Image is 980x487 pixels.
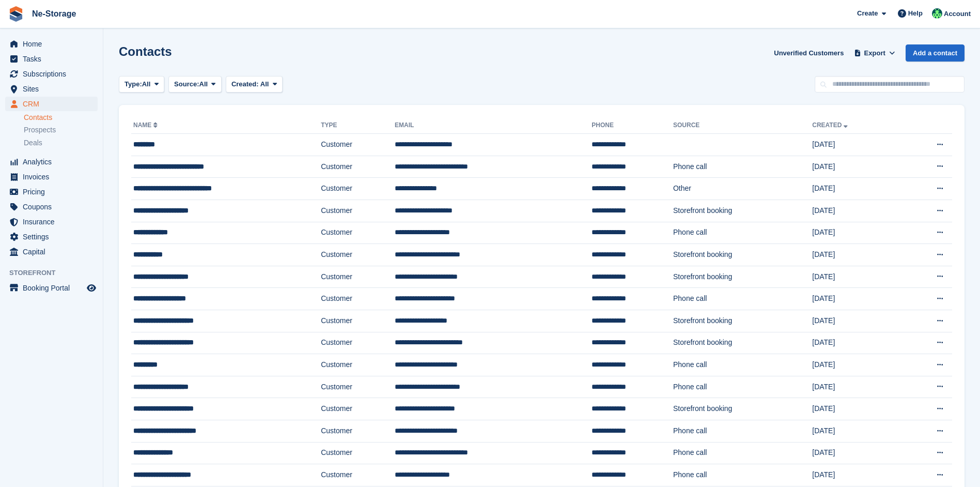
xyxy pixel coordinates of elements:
[321,288,395,310] td: Customer
[812,354,901,376] td: [DATE]
[23,37,85,51] span: Home
[906,44,965,62] a: Add a contact
[23,52,85,66] span: Tasks
[321,332,395,354] td: Customer
[321,398,395,420] td: Customer
[852,44,897,62] button: Export
[592,117,673,134] th: Phone
[5,200,98,214] a: menu
[23,215,85,229] span: Insurance
[673,464,812,486] td: Phone call
[24,138,98,148] a: Deals
[199,79,208,89] span: All
[673,117,812,134] th: Source
[321,222,395,244] td: Customer
[932,8,942,19] img: Jay Johal
[673,354,812,376] td: Phone call
[812,156,901,178] td: [DATE]
[23,82,85,96] span: Sites
[260,80,269,88] span: All
[673,178,812,200] td: Other
[23,245,85,259] span: Capital
[321,134,395,156] td: Customer
[321,178,395,200] td: Customer
[812,178,901,200] td: [DATE]
[85,282,98,294] a: Preview store
[24,138,42,148] span: Deals
[321,354,395,376] td: Customer
[321,156,395,178] td: Customer
[321,420,395,442] td: Customer
[5,230,98,244] a: menu
[812,332,901,354] td: [DATE]
[673,332,812,354] td: Storefront booking
[673,266,812,288] td: Storefront booking
[125,79,142,89] span: Type:
[5,281,98,295] a: menu
[864,48,885,58] span: Export
[812,288,901,310] td: [DATE]
[770,44,848,62] a: Unverified Customers
[168,76,222,93] button: Source: All
[9,268,103,278] span: Storefront
[5,82,98,96] a: menu
[812,398,901,420] td: [DATE]
[226,76,283,93] button: Created: All
[5,215,98,229] a: menu
[908,8,923,19] span: Help
[395,117,592,134] th: Email
[812,134,901,156] td: [DATE]
[321,376,395,398] td: Customer
[812,200,901,222] td: [DATE]
[812,222,901,244] td: [DATE]
[321,117,395,134] th: Type
[119,44,172,58] h1: Contacts
[5,185,98,199] a: menu
[28,5,80,22] a: Ne-Storage
[23,155,85,169] span: Analytics
[23,185,85,199] span: Pricing
[812,121,850,129] a: Created
[5,67,98,81] a: menu
[24,125,56,135] span: Prospects
[321,464,395,486] td: Customer
[24,113,98,123] a: Contacts
[812,442,901,464] td: [DATE]
[5,155,98,169] a: menu
[23,230,85,244] span: Settings
[812,464,901,486] td: [DATE]
[23,200,85,214] span: Coupons
[321,200,395,222] td: Customer
[673,222,812,244] td: Phone call
[812,310,901,332] td: [DATE]
[5,52,98,66] a: menu
[321,244,395,266] td: Customer
[23,67,85,81] span: Subscriptions
[24,125,98,135] a: Prospects
[142,79,151,89] span: All
[812,376,901,398] td: [DATE]
[5,245,98,259] a: menu
[673,398,812,420] td: Storefront booking
[857,8,878,19] span: Create
[119,76,164,93] button: Type: All
[812,244,901,266] td: [DATE]
[8,6,24,22] img: stora-icon-8386f47178a22dfd0bd8f6a31ec36ba5ce8667c1dd55bd0f319d3a0aa187defe.svg
[231,80,259,88] span: Created:
[5,170,98,184] a: menu
[673,156,812,178] td: Phone call
[23,281,85,295] span: Booking Portal
[23,170,85,184] span: Invoices
[321,442,395,464] td: Customer
[673,310,812,332] td: Storefront booking
[673,420,812,442] td: Phone call
[5,97,98,111] a: menu
[673,442,812,464] td: Phone call
[673,244,812,266] td: Storefront booking
[174,79,199,89] span: Source:
[5,37,98,51] a: menu
[321,310,395,332] td: Customer
[673,376,812,398] td: Phone call
[812,420,901,442] td: [DATE]
[812,266,901,288] td: [DATE]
